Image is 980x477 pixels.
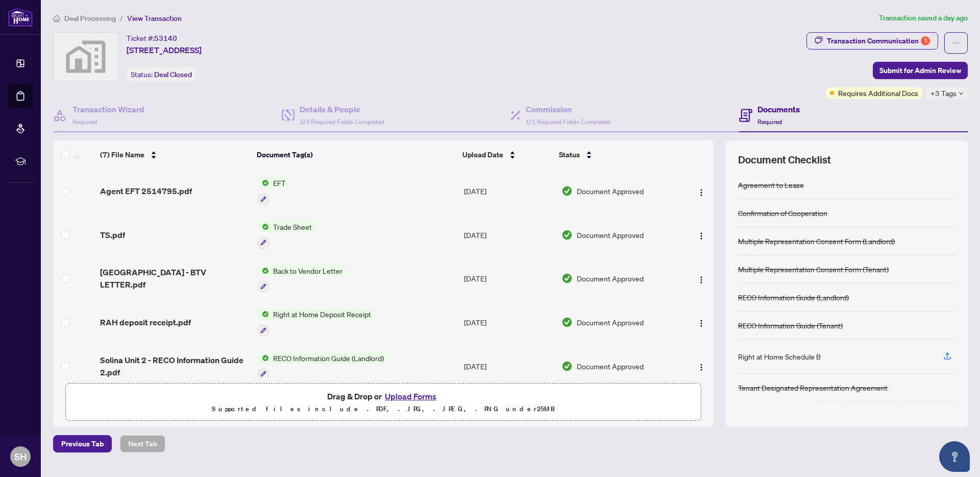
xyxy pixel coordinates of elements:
img: Document Status [561,317,573,328]
button: Previous Tab [53,435,112,452]
span: 3/3 Required Fields Completed [300,118,384,126]
span: ellipsis [952,39,960,46]
img: Status Icon [258,221,269,232]
span: Document Approved [577,185,644,197]
div: Multiple Representation Consent Form (Landlord) [738,235,895,247]
td: [DATE] [460,257,557,301]
button: Logo [693,183,709,199]
span: Document Approved [577,317,644,328]
button: Status IconEFT [258,177,290,205]
span: +3 Tags [930,87,957,99]
img: Status Icon [258,308,269,320]
td: [DATE] [460,344,557,388]
img: Document Status [561,185,573,197]
div: Multiple Representation Consent Form (Tenant) [738,264,889,275]
span: home [53,15,60,22]
img: Document Status [561,361,573,372]
span: RECO Information Guide (Landlord) [269,352,388,364]
th: Document Tag(s) [253,140,458,169]
img: logo [8,8,33,27]
span: Submit for Admin Review [879,62,961,79]
th: Status [555,140,676,169]
span: Drag & Drop or [327,390,439,403]
h4: Documents [757,103,800,115]
h4: Transaction Wizard [72,103,144,115]
p: Supported files include .PDF, .JPG, .JPEG, .PNG under 25 MB [72,403,695,415]
button: Logo [693,270,709,287]
button: Status IconRECO Information Guide (Landlord) [258,352,388,380]
span: (7) File Name [100,149,144,160]
span: EFT [269,177,290,188]
button: Upload Forms [382,390,439,403]
span: Solina Unit 2 - RECO Information Guide 2.pdf [100,354,250,378]
button: Status IconRight at Home Deposit Receipt [258,308,375,336]
span: Trade Sheet [269,221,316,232]
img: Status Icon [258,265,269,276]
img: Logo [697,319,705,327]
div: 1 [921,36,930,45]
div: Ticket #: [127,32,177,44]
li: / [120,12,123,24]
span: Previous Tab [61,436,104,452]
th: (7) File Name [96,140,253,169]
img: svg%3e [54,33,118,81]
h4: Commission [526,103,610,115]
button: Submit for Admin Review [873,62,968,79]
div: Agreement to Lease [738,179,804,190]
span: Deal Processing [64,14,116,23]
span: Drag & Drop orUpload FormsSupported files include .PDF, .JPG, .JPEG, .PNG under25MB [66,384,701,421]
td: [DATE] [460,300,557,344]
td: [DATE] [460,213,557,257]
img: Logo [697,276,705,284]
button: Logo [693,314,709,330]
div: Status: [127,67,196,81]
button: Next Tab [120,435,165,452]
div: Confirmation of Cooperation [738,207,827,219]
span: Deal Closed [154,70,192,79]
span: Document Approved [577,273,644,284]
img: Logo [697,232,705,240]
article: Transaction saved a day ago [879,12,968,24]
span: TS.pdf [100,229,125,241]
span: Agent EFT 2514795.pdf [100,185,192,197]
span: Requires Additional Docs [838,87,918,99]
span: View Transaction [127,14,182,23]
img: Status Icon [258,352,269,364]
span: Back to Vendor Letter [269,265,347,276]
span: Required [757,118,782,126]
span: Required [72,118,97,126]
span: SH [14,449,27,464]
h4: Details & People [300,103,384,115]
div: Tenant Designated Representation Agreement [738,382,888,393]
button: Status IconTrade Sheet [258,221,316,249]
span: Document Approved [577,229,644,241]
button: Transaction Communication1 [806,32,938,50]
span: Status [559,149,580,160]
button: Status IconBack to Vendor Letter [258,265,347,293]
img: Status Icon [258,177,269,188]
span: [GEOGRAPHIC_DATA] - BTV LETTER.pdf [100,266,250,291]
div: RECO Information Guide (Tenant) [738,320,843,331]
th: Upload Date [458,140,555,169]
td: [DATE] [460,169,557,213]
button: Logo [693,227,709,243]
button: Logo [693,358,709,374]
img: Logo [697,188,705,197]
span: down [959,91,964,96]
span: [STREET_ADDRESS] [127,44,202,56]
span: RAH deposit receipt.pdf [100,316,191,328]
img: Document Status [561,229,573,241]
img: Logo [697,363,705,371]
span: Upload Date [462,149,503,160]
span: 53140 [154,34,177,43]
span: 1/1 Required Fields Completed [526,118,610,126]
span: Right at Home Deposit Receipt [269,308,375,320]
span: Document Approved [577,361,644,372]
span: Document Checklist [738,153,831,167]
img: Document Status [561,273,573,284]
div: Transaction Communication [827,33,930,49]
div: RECO Information Guide (Landlord) [738,292,849,303]
div: Right at Home Schedule B [738,351,821,362]
button: Open asap [939,441,970,472]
